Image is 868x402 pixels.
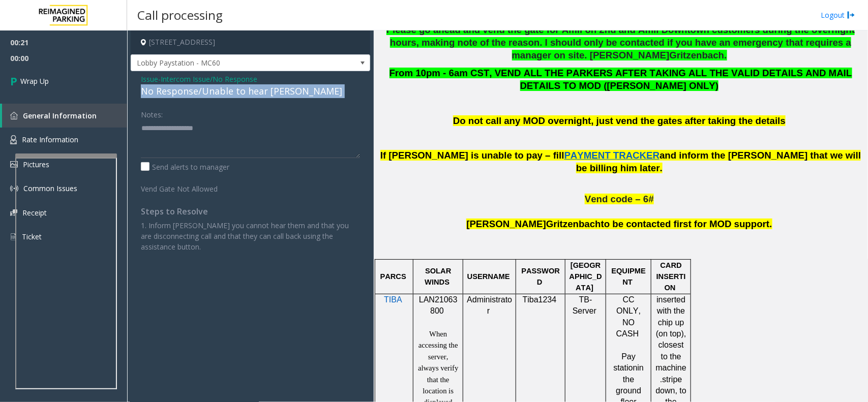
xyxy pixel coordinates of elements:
[466,219,546,229] span: [PERSON_NAME]
[141,84,360,98] div: No Response/Unable to hear [PERSON_NAME]
[564,150,660,161] span: PAYMENT TRACKER
[670,50,725,60] span: Gritzenbach
[523,295,557,304] span: Tiba1234
[656,261,686,292] span: CARD INSERTION
[10,135,17,144] img: 'icon'
[22,135,78,144] span: Rate Information
[425,267,451,286] span: SOLAR WINDS
[158,74,257,84] span: -
[20,76,49,86] span: Wrap Up
[390,68,852,91] span: From 10pm - 6am CST, VEND ALL THE PARKERS AFTER TAKING ALL THE VALID DETAILS AND MAIL DETAILS TO ...
[384,295,402,304] span: TIBA
[601,219,772,229] span: to be contacted first for MOD support.
[612,267,646,286] span: EQUIPMENT
[23,111,97,120] span: General Information
[570,261,602,292] span: [GEOGRAPHIC_DATA]
[546,219,601,229] span: Gritzenbach
[521,267,560,286] span: PASSWORD
[131,30,370,54] h4: [STREET_ADDRESS]
[847,10,855,20] img: logout
[579,295,589,304] span: TB
[386,24,855,60] span: Please go ahead and vend the gate for Amli on 2nd and Amli Downtown customers during the overnigh...
[724,50,727,60] span: .
[10,184,18,193] img: 'icon'
[161,74,257,84] span: Intercom Issue/No Response
[380,272,406,281] span: PARCS
[141,162,229,172] label: Send alerts to manager
[614,352,638,372] span: Pay station
[467,272,510,281] span: USERNAME
[10,209,17,216] img: 'icon'
[141,106,163,120] label: Notes:
[132,3,228,27] h3: Call processing
[141,220,360,252] p: 1. Inform [PERSON_NAME] you cannot hear them and that you are disconnecting call and that they ca...
[10,112,18,119] img: 'icon'
[821,10,855,20] a: Logout
[576,150,861,173] span: and inform the [PERSON_NAME] that we will be billing him later.
[453,115,786,126] span: Do not call any MOD overnight, just vend the gates after taking the details
[380,150,564,161] span: If [PERSON_NAME] is unable to pay – fill
[2,104,127,128] a: General Information
[131,55,322,71] span: Lobby Paystation - MC60
[10,161,18,168] img: 'icon'
[141,74,158,84] span: Issue
[384,296,402,304] a: TIBA
[564,152,660,160] a: PAYMENT TRACKER
[138,180,232,194] label: Vend Gate Not Allowed
[10,232,17,241] img: 'icon'
[141,207,360,217] h4: Steps to Resolve
[585,194,654,204] span: Vend code – 6#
